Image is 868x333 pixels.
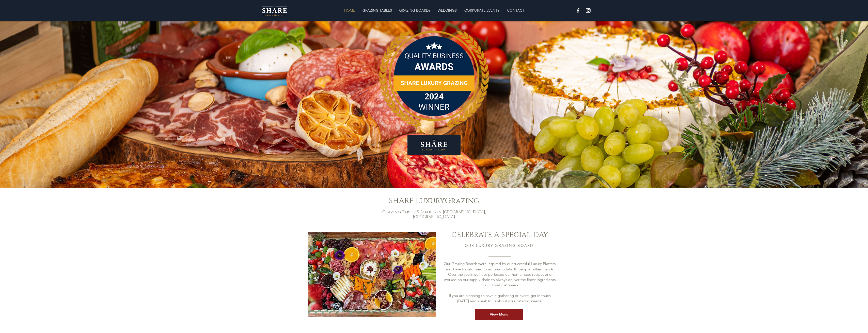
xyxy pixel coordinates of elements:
[490,312,508,317] span: View Menu
[359,5,395,15] a: GRAZING TABLES
[435,5,459,15] p: WEDDINGS
[308,232,436,317] img: Party Grazing Board - Share Luxury Grazing_edited.jpg
[256,3,293,18] img: Share Luxury Grazing Logo.png
[462,5,502,15] p: CORPORATE EVENTS
[445,196,479,206] span: Grazing
[442,229,558,240] h2: celebrate a special day
[443,293,556,304] p: If you are planning to have a gathering or event, get in touch [DATE] and speak to us about your ...
[360,5,394,15] p: GRAZING TABLES
[434,5,461,15] a: WEDDINGS
[461,5,503,15] a: CORPORATE EVENTS
[465,243,534,248] span: OUR LUXURY GRAZING BOARD
[585,7,591,14] img: White Instagram Icon
[504,5,527,15] p: CONTACT
[575,7,591,14] ul: Social Bar
[503,5,528,15] a: CONTACT
[340,5,359,15] a: HOME
[389,196,430,206] span: SHARE Lux
[382,209,434,215] span: Grazing Tables & Board
[395,5,434,15] a: GRAZING BOARDS
[475,309,523,320] a: View Menu
[430,196,445,206] span: ury
[310,5,558,15] nav: Site
[575,7,581,14] img: White Facebook Icon
[342,5,357,15] p: HOME
[397,5,433,15] p: GRAZING BOARDS
[413,209,486,220] span: s in [GEOGRAPHIC_DATA], [GEOGRAPHIC_DATA]
[443,261,556,293] p: Our Grazing Boards were inspired by our successful Luxury Platters and have transformed to accomm...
